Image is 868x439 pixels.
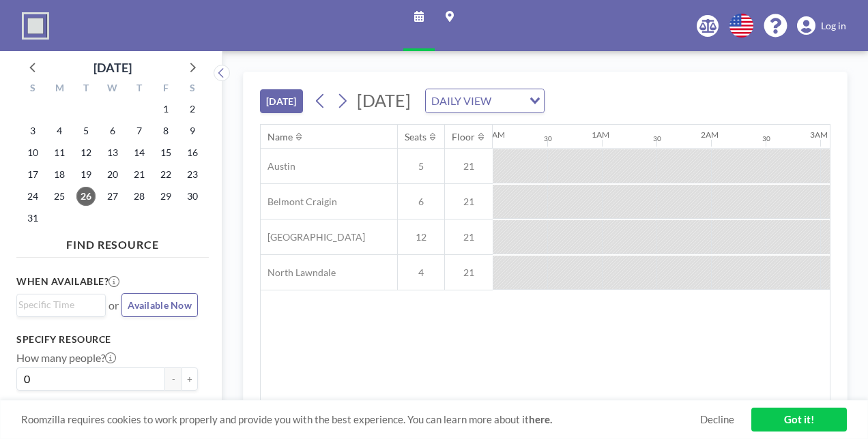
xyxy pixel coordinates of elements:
[426,89,544,112] div: Search for option
[46,80,73,98] div: M
[50,187,69,206] span: Monday, August 25, 2025
[22,12,49,40] img: organization-logo
[50,121,69,140] span: Monday, August 4, 2025
[261,196,337,208] span: Belmont Craigin
[398,231,444,243] span: 12
[183,165,202,184] span: Saturday, August 23, 2025
[103,165,122,184] span: Wednesday, August 20, 2025
[183,121,202,140] span: Saturday, August 9, 2025
[17,294,105,315] div: Search for option
[398,160,444,172] span: 5
[76,187,96,206] span: Tuesday, August 26, 2025
[23,165,42,184] span: Sunday, August 17, 2025
[108,299,119,312] span: or
[16,351,116,365] label: How many people?
[23,121,42,140] span: Sunday, August 3, 2025
[23,187,42,206] span: Sunday, August 24, 2025
[76,121,96,140] span: Tuesday, August 5, 2025
[130,165,149,184] span: Thursday, August 21, 2025
[183,100,202,119] span: Saturday, August 2, 2025
[121,293,198,317] button: Available Now
[100,80,126,98] div: W
[130,143,149,162] span: Thursday, August 14, 2025
[50,165,69,184] span: Monday, August 18, 2025
[76,143,96,162] span: Tuesday, August 12, 2025
[260,89,303,113] button: [DATE]
[156,143,175,162] span: Friday, August 15, 2025
[16,333,198,346] h3: Specify resource
[103,121,122,140] span: Wednesday, August 6, 2025
[261,160,295,172] span: Austin
[261,267,336,279] span: North Lawndale
[183,143,202,162] span: Saturday, August 16, 2025
[183,187,202,206] span: Saturday, August 30, 2025
[482,130,505,140] div: 12AM
[50,143,69,162] span: Monday, August 11, 2025
[165,367,182,391] button: -
[357,90,411,110] span: [DATE]
[445,160,493,172] span: 21
[156,121,175,140] span: Friday, August 8, 2025
[797,16,846,35] a: Log in
[73,80,100,98] div: T
[93,58,132,77] div: [DATE]
[267,131,293,143] div: Name
[20,80,46,98] div: S
[103,143,122,162] span: Wednesday, August 13, 2025
[398,267,444,279] span: 4
[700,413,734,426] a: Decline
[128,299,192,311] span: Available Now
[182,367,198,391] button: +
[653,134,661,143] div: 30
[130,121,149,140] span: Thursday, August 7, 2025
[445,267,493,279] span: 21
[751,408,847,432] a: Got it!
[762,134,770,143] div: 30
[126,80,152,98] div: T
[495,92,521,110] input: Search for option
[156,100,175,119] span: Friday, August 1, 2025
[152,80,179,98] div: F
[445,231,493,243] span: 21
[701,130,719,140] div: 2AM
[156,187,175,206] span: Friday, August 29, 2025
[810,130,828,140] div: 3AM
[429,92,494,110] span: DAILY VIEW
[452,131,475,143] div: Floor
[544,134,552,143] div: 30
[592,130,609,140] div: 1AM
[23,209,42,228] span: Sunday, August 31, 2025
[179,80,205,98] div: S
[529,413,552,425] a: here.
[21,413,700,426] span: Roomzilla requires cookies to work properly and provide you with the best experience. You can lea...
[16,232,209,252] h4: FIND RESOURCE
[445,196,493,208] span: 21
[18,297,98,312] input: Search for option
[261,231,365,243] span: [GEOGRAPHIC_DATA]
[156,165,175,184] span: Friday, August 22, 2025
[405,131,426,143] div: Seats
[398,196,444,208] span: 6
[23,143,42,162] span: Sunday, August 10, 2025
[821,20,846,32] span: Log in
[76,165,96,184] span: Tuesday, August 19, 2025
[130,187,149,206] span: Thursday, August 28, 2025
[103,187,122,206] span: Wednesday, August 27, 2025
